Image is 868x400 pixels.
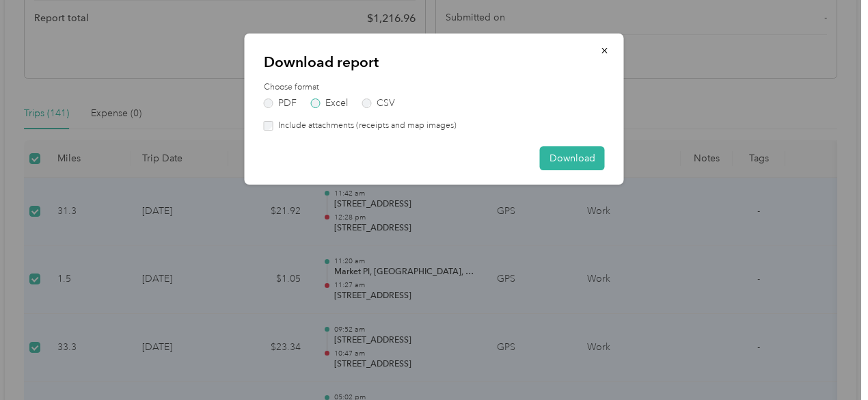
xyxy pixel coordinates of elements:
button: Download [540,146,605,170]
label: Choose format [264,81,605,94]
label: PDF [264,98,297,108]
label: Excel [311,98,348,108]
p: Download report [264,53,605,72]
label: Include attachments (receipts and map images) [273,120,457,132]
label: CSV [362,98,395,108]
